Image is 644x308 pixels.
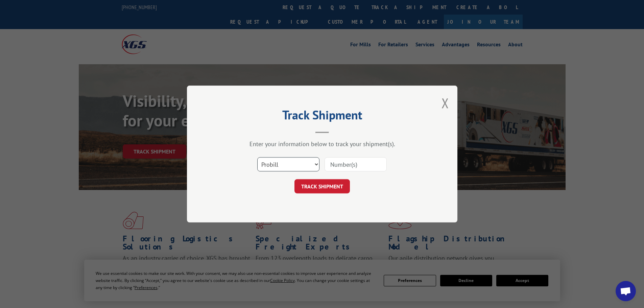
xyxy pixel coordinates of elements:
[442,94,449,112] button: Close modal
[294,179,350,193] button: TRACK SHIPMENT
[325,157,387,171] input: Number(s)
[221,140,424,148] div: Enter your information below to track your shipment(s).
[221,110,424,123] h2: Track Shipment
[616,281,636,301] div: Open chat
